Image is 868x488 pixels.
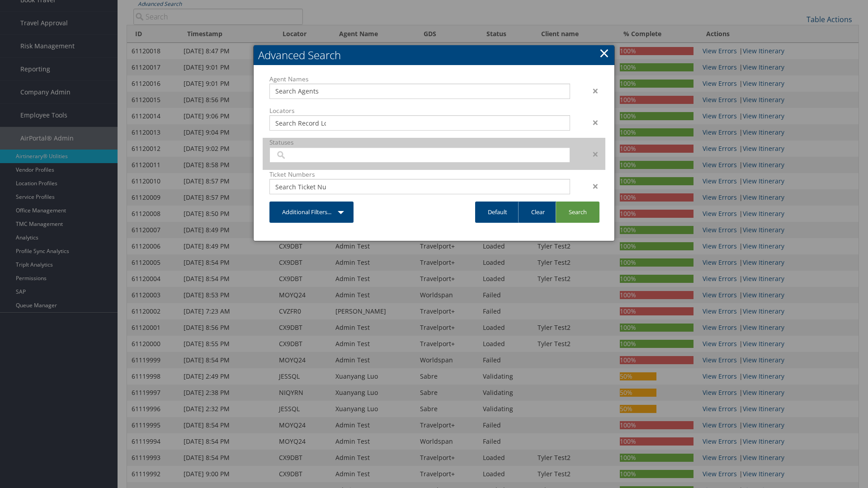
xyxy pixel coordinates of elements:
[577,149,605,160] div: ×
[269,202,354,223] a: Additional Filters...
[475,202,520,223] a: Default
[275,118,326,127] input: Search Record Locators
[275,182,326,191] input: Search Ticket Number
[269,75,570,84] label: Agent Names
[518,202,557,223] a: Clear
[577,181,605,192] div: ×
[275,87,326,96] input: Search Agents
[269,170,570,179] label: Ticket Numbers
[556,202,599,223] a: Search
[254,45,614,65] h2: Advanced Search
[269,106,570,115] label: Locators
[577,117,605,128] div: ×
[269,138,570,147] label: Statuses
[577,85,605,96] div: ×
[599,44,609,62] a: Close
